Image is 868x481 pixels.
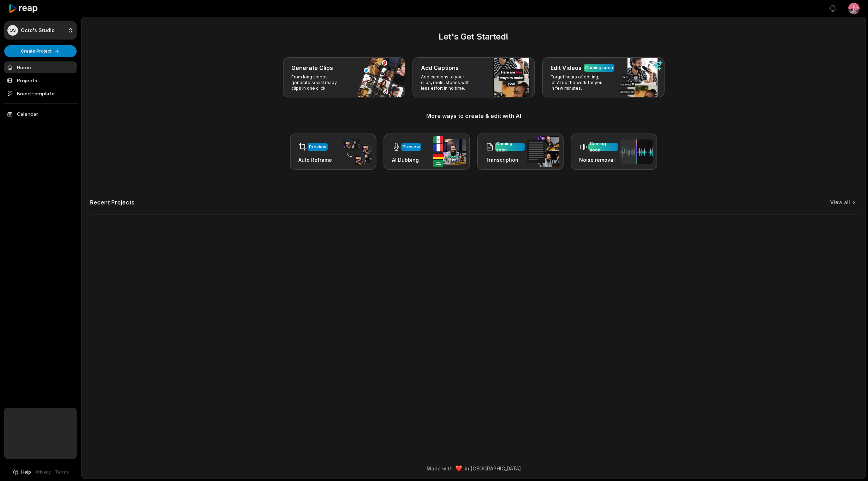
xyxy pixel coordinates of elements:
h3: Edit Videos [551,64,582,72]
p: Add captions to your clips, reels, stories with less effort in no time. [421,74,476,91]
button: Help [12,469,31,475]
div: Made with in [GEOGRAPHIC_DATA] [88,465,859,472]
h3: AI Dubbing [392,156,421,164]
a: View all [830,199,850,206]
h3: Auto Reframe [298,156,332,164]
a: Brand template [4,88,77,99]
h2: Let's Get Started! [90,30,857,43]
div: Coming soon [496,141,523,153]
h3: Generate Clips [291,64,333,72]
h3: Noise removal [579,156,618,164]
h3: Add Captions [421,64,459,72]
p: Forget hours of editing, let AI do the work for you in few minutes. [551,74,605,91]
div: Preview [309,144,326,150]
button: Create Project [4,45,77,57]
img: auto_reframe.png [340,138,372,166]
div: Coming soon [590,141,617,153]
img: heart emoji [456,465,462,472]
div: OS [7,25,18,36]
h2: Recent Projects [90,199,135,206]
img: noise_removal.png [620,139,653,164]
div: Coming soon [585,65,613,71]
a: Privacy [35,469,51,475]
a: Terms [55,469,69,475]
p: Octo's Studio [21,27,55,34]
a: Projects [4,75,77,86]
h3: Transcription [486,156,525,164]
a: Calendar [4,108,77,120]
div: Preview [403,144,420,150]
img: ai_dubbing.png [433,136,466,167]
a: Home [4,61,77,73]
span: Help [21,469,31,475]
img: transcription.png [527,136,559,167]
p: From long videos generate social ready clips in one click. [291,74,346,91]
h3: More ways to create & edit with AI [90,112,857,120]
